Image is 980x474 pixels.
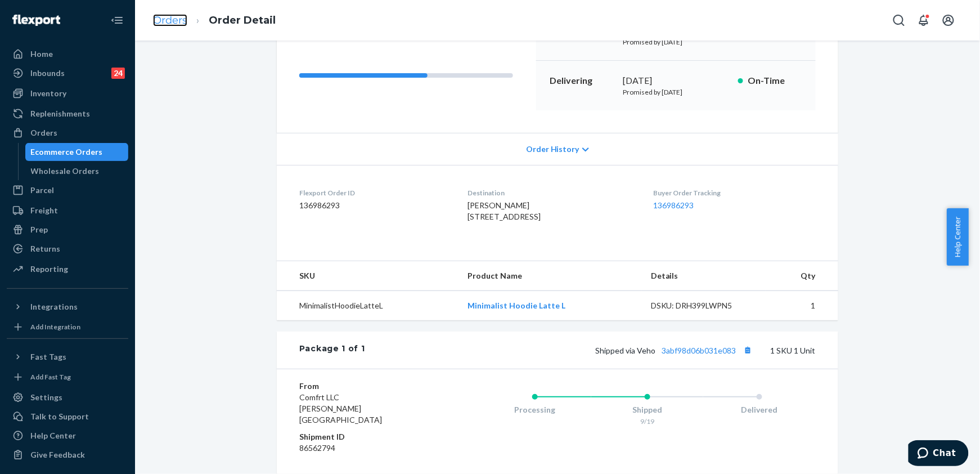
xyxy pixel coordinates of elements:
div: 9/19 [591,417,704,426]
button: Copy tracking number [740,343,755,357]
a: Orders [7,124,128,142]
button: Help Center [947,208,969,266]
dt: From [299,381,434,392]
a: Inbounds24 [7,64,128,82]
a: 3abf98d06b031e083 [662,346,736,355]
div: Delivered [703,404,816,415]
dd: 136986293 [299,200,449,211]
div: Package 1 of 1 [299,343,365,357]
div: Integrations [30,301,78,312]
th: Details [642,261,766,291]
span: [PERSON_NAME] [STREET_ADDRESS] [467,200,541,221]
button: Talk to Support [7,408,128,426]
a: Add Integration [7,320,128,334]
div: Home [30,48,53,60]
a: Ecommerce Orders [25,143,129,161]
div: Shipped [591,404,704,415]
button: Open notifications [912,9,935,32]
a: Wholesale Orders [25,162,129,180]
div: Give Feedback [30,449,85,460]
a: Settings [7,388,128,406]
button: Give Feedback [7,446,128,464]
a: Order Detail [209,14,276,26]
div: Add Fast Tag [30,372,71,382]
div: Inbounds [30,68,65,79]
div: Replenishments [30,108,90,119]
dt: Flexport Order ID [299,188,449,198]
a: Replenishments [7,105,128,123]
button: Close Navigation [106,9,128,32]
span: Comfrt LLC [PERSON_NAME][GEOGRAPHIC_DATA] [299,392,382,424]
button: Open account menu [937,9,960,32]
img: Flexport logo [12,15,60,26]
a: Inventory [7,84,128,102]
a: Orders [153,14,187,26]
td: MinimalistHoodieLatteL [277,291,459,321]
dt: Shipment ID [299,431,434,442]
p: Delivering [550,74,614,87]
div: Wholesale Orders [31,166,100,177]
a: Minimalist Hoodie Latte L [468,301,566,310]
a: Help Center [7,427,128,445]
iframe: Opens a widget where you can chat to one of our agents [909,440,969,468]
dd: 86562794 [299,442,434,454]
div: Add Integration [30,322,80,332]
div: Help Center [30,430,76,441]
button: Fast Tags [7,348,128,366]
div: Parcel [30,185,54,196]
span: Shipped via Veho [595,346,755,355]
td: 1 [766,291,839,321]
p: On-Time [748,74,802,87]
div: DSKU: DRH399LWPN5 [651,300,757,311]
div: Reporting [30,263,68,275]
th: SKU [277,261,459,291]
p: Promised by [DATE] [623,87,729,97]
div: Processing [479,404,591,415]
th: Qty [766,261,839,291]
p: Promised by [DATE] [623,37,729,47]
a: Prep [7,221,128,239]
div: Talk to Support [30,411,89,422]
a: Freight [7,202,128,220]
div: [DATE] [623,74,729,87]
dt: Buyer Order Tracking [654,188,816,198]
a: Reporting [7,260,128,278]
span: Order History [526,144,579,155]
div: 1 SKU 1 Unit [365,343,816,357]
div: Freight [30,205,58,216]
div: Ecommerce Orders [31,146,103,158]
div: Fast Tags [30,351,66,363]
div: Orders [30,127,57,138]
div: Settings [30,392,62,403]
button: Integrations [7,298,128,316]
a: Add Fast Tag [7,370,128,384]
div: 24 [111,68,125,79]
dt: Destination [467,188,635,198]
button: Open Search Box [888,9,910,32]
th: Product Name [459,261,642,291]
a: Home [7,45,128,63]
div: Returns [30,243,60,254]
div: Inventory [30,88,66,99]
a: Returns [7,240,128,258]
ol: breadcrumbs [144,4,285,37]
a: Parcel [7,181,128,199]
a: 136986293 [654,200,694,210]
div: Prep [30,224,48,235]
